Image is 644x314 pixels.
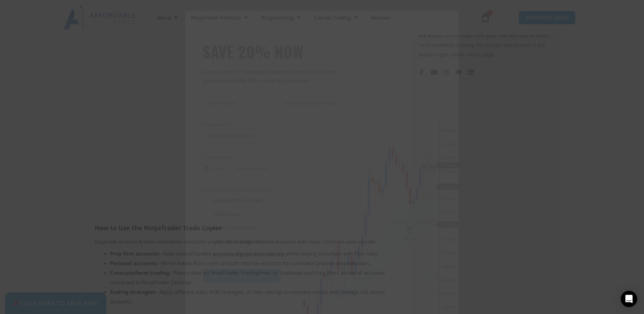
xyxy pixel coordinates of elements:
label: Enhanced Chart Trader [202,197,343,204]
strong: SAVE BIG [233,78,256,84]
p: Are you ready to take to the next level? Enter your email to on your first purchase! [202,68,343,86]
label: Order Flow Products [202,224,343,231]
button: SUBMIT & GET COUPON [202,269,281,283]
span: Order Flow Products [213,224,257,231]
span: Entry Signal Indicators [213,238,261,245]
div: +1 [217,165,224,173]
label: Phone (Optional) [202,154,343,161]
label: Entry Signal Indicators [202,238,343,245]
label: Support And Resistance Indicators [202,252,343,259]
strong: NinjaTrader [253,69,281,75]
h3: SAVE 20% NOW [202,42,343,61]
span: Trade Copier [213,211,241,218]
div: Open Intercom Messenger [621,291,637,307]
span: Support And Resistance Indicators [213,252,287,259]
label: Trade Copier [202,211,343,218]
span: Enhanced Chart Trader [213,197,263,204]
label: Email Address [202,121,343,128]
span: What product(s) are you interested in? [202,187,343,194]
button: Selected country [202,161,224,176]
